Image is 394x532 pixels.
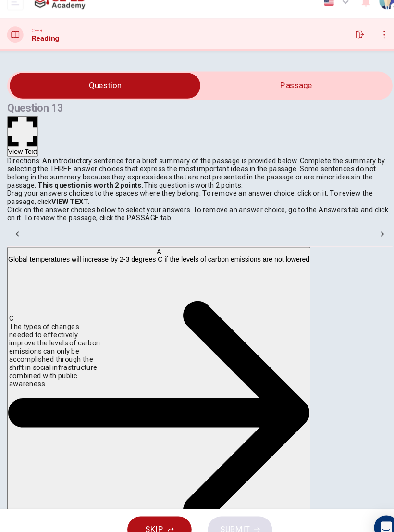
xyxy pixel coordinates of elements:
[15,108,379,123] h4: Question 13
[15,123,45,161] button: View Text
[146,506,163,519] span: SKIP
[15,192,379,207] p: Drag your answers choices to the spaces where they belong. To remove an answer choice, click on i...
[35,223,359,246] div: Choose test type tabs
[38,39,49,46] span: CEFR
[361,499,384,522] div: Open Intercom Messenger
[38,6,89,25] img: SE-ED Academy logo
[57,200,93,207] strong: VIEW TEXT.
[15,207,379,223] p: Click on the answer choices below to select your answers. To remove an answer choice, go to the A...
[129,500,189,525] button: SKIP
[144,184,237,192] span: This question is worth 2 points.
[313,12,325,19] img: en
[15,8,31,23] button: open mobile menu
[16,247,300,254] div: A
[366,7,382,22] img: Profile picture
[15,161,372,192] span: Directions: An introductory sentence for a brief summary of the passage is provided below. Comple...
[16,254,300,262] span: Global temperatures will increase by 2-3 degrees C if the levels of carbon emissions are not lowered
[43,184,144,192] strong: This question is worth 2 points.
[38,46,65,53] h1: Reading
